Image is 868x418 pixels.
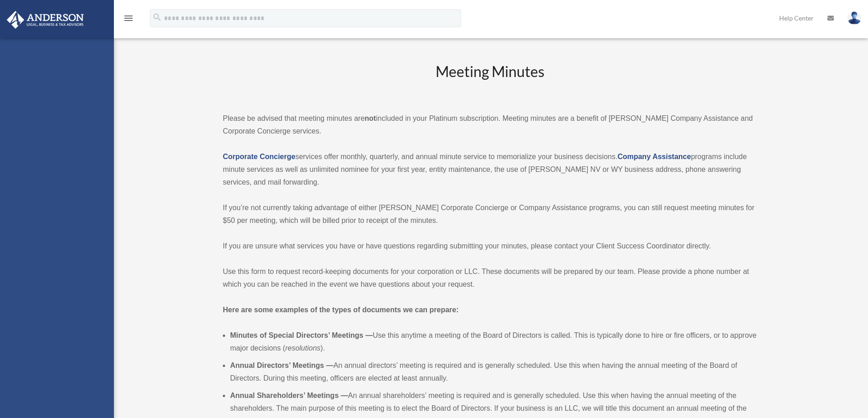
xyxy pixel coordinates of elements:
[223,150,757,189] p: services offer monthly, quarterly, and annual minute service to memorialize your business decisio...
[847,11,861,25] img: User Pic
[223,240,757,253] p: If you are unsure what services you have or have questions regarding submitting your minutes, ple...
[152,12,162,22] i: search
[223,306,459,314] strong: Here are some examples of the types of documents we can prepare:
[230,392,348,399] b: Annual Shareholders’ Meetings —
[223,153,295,160] a: Corporate Concierge
[617,153,691,160] a: Company Assistance
[4,11,87,29] img: Anderson Advisors Platinum Portal
[230,359,757,385] li: An annual directors’ meeting is required and is generally scheduled. Use this when having the ann...
[230,331,373,339] b: Minutes of Special Directors’ Meetings —
[123,13,134,24] i: menu
[285,344,320,352] em: resolutions
[223,265,757,291] p: Use this form to request record-keeping documents for your corporation or LLC. These documents wi...
[223,62,757,99] h2: Meeting Minutes
[123,16,134,24] a: menu
[223,201,757,227] p: If you’re not currently taking advantage of either [PERSON_NAME] Corporate Concierge or Company A...
[223,112,757,138] p: Please be advised that meeting minutes are included in your Platinum subscription. Meeting minute...
[230,361,334,369] b: Annual Directors’ Meetings —
[365,114,376,122] strong: not
[230,329,757,355] li: Use this anytime a meeting of the Board of Directors is called. This is typically done to hire or...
